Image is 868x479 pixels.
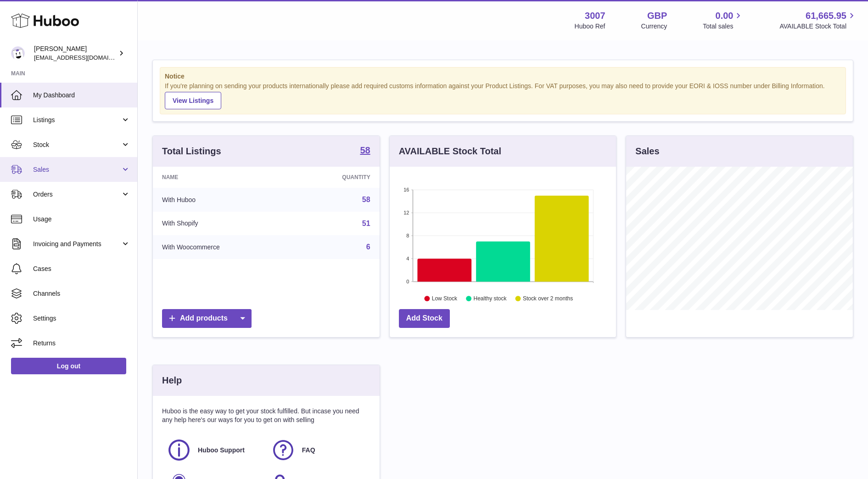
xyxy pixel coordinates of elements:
a: 58 [360,146,370,157]
span: Channels [33,289,130,298]
text: 4 [406,256,409,261]
a: 51 [362,220,370,227]
span: Orders [33,190,121,199]
span: Sales [33,165,121,174]
h3: Help [162,374,182,387]
td: With Woocommerce [153,235,293,259]
text: 12 [403,210,409,215]
span: Huboo Support [198,446,245,455]
div: If you're planning on sending your products internationally please add required customs informati... [165,82,841,109]
strong: 58 [360,146,370,155]
text: Healthy stock [473,295,507,302]
a: 0.00 Total sales [703,10,744,31]
text: 8 [406,233,409,238]
img: bevmay@maysama.com [11,46,25,60]
span: FAQ [302,446,315,455]
span: Returns [33,339,130,348]
a: Add products [162,309,252,328]
a: Add Stock [399,309,450,328]
div: Huboo Ref [575,22,605,31]
span: My Dashboard [33,91,130,100]
a: Log out [11,358,126,374]
span: Usage [33,215,130,224]
th: Name [153,167,293,188]
p: Huboo is the easy way to get your stock fulfilled. But incase you need any help here's our ways f... [162,407,370,424]
text: 0 [406,279,409,284]
strong: 3007 [585,10,605,22]
span: [EMAIL_ADDRESS][DOMAIN_NAME] [34,54,135,61]
a: 58 [362,196,370,203]
a: 61,665.95 AVAILABLE Stock Total [779,10,857,31]
h3: AVAILABLE Stock Total [399,145,501,158]
span: Listings [33,116,121,124]
a: Huboo Support [167,438,262,462]
span: Cases [33,265,130,273]
text: Stock over 2 months [523,295,573,302]
span: Stock [33,141,121,149]
strong: Notice [165,72,841,81]
span: Total sales [703,22,744,31]
a: FAQ [271,438,366,462]
td: With Shopify [153,212,293,236]
span: AVAILABLE Stock Total [779,22,857,31]
span: Settings [33,314,130,323]
span: 61,665.95 [806,10,846,22]
td: With Huboo [153,188,293,212]
div: Currency [641,22,667,31]
span: Invoicing and Payments [33,240,121,248]
span: 0.00 [716,10,734,22]
text: Low Stock [432,295,458,302]
h3: Total Listings [162,145,221,158]
strong: GBP [647,10,667,22]
a: 6 [366,243,370,251]
th: Quantity [293,167,379,188]
a: View Listings [165,92,221,109]
div: [PERSON_NAME] [34,45,117,62]
h3: Sales [635,145,659,158]
text: 16 [403,187,409,192]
